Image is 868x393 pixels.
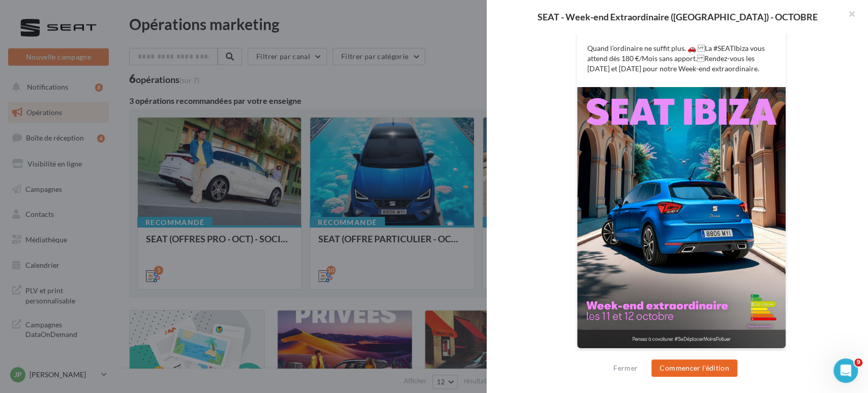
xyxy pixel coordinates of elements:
[651,359,737,377] button: Commencer l'édition
[577,349,786,362] div: La prévisualisation est non-contractuelle
[854,358,862,367] span: 9
[503,12,852,21] div: SEAT - Week-end Extraordinaire ([GEOGRAPHIC_DATA]) - OCTOBRE
[833,358,858,383] iframe: Intercom live chat
[609,362,642,374] button: Fermer
[587,43,775,74] p: Quand l’ordinaire ne suffit plus. 🚗 La #SEATIbiza vous attend dès 180 €/Mois sans apport. Rendez-...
